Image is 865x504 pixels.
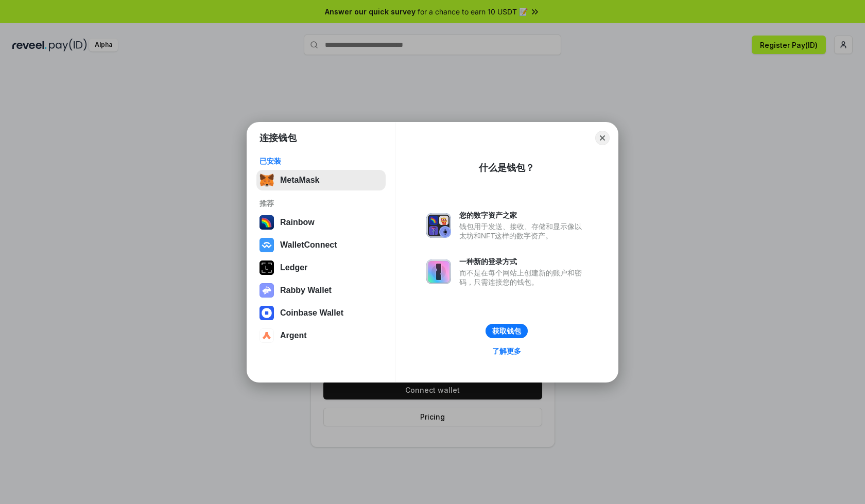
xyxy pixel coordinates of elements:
[259,132,297,144] h1: 连接钱包
[256,280,386,301] button: Rabby Wallet
[459,222,587,240] div: 钱包用于发送、接收、存储和显示像以太坊和NFT这样的数字资产。
[486,344,527,358] a: 了解更多
[492,346,521,356] div: 了解更多
[459,211,587,220] div: 您的数字资产之家
[280,263,307,272] div: Ledger
[479,162,534,174] div: 什么是钱包？
[256,212,386,233] button: Rainbow
[259,328,274,343] img: svg+xml,%3Csvg%20width%3D%2228%22%20height%3D%2228%22%20viewBox%3D%220%200%2028%2028%22%20fill%3D...
[256,235,386,255] button: WalletConnect
[259,173,274,187] img: svg+xml,%3Csvg%20fill%3D%22none%22%20height%3D%2233%22%20viewBox%3D%220%200%2035%2033%22%20width%...
[486,324,528,338] button: 获取钱包
[256,325,386,346] button: Argent
[280,176,319,185] div: MetaMask
[426,259,451,284] img: svg+xml,%3Csvg%20xmlns%3D%22http%3A%2F%2Fwww.w3.org%2F2000%2Fsvg%22%20fill%3D%22none%22%20viewBox...
[259,199,383,208] div: 推荐
[256,303,386,323] button: Coinbase Wallet
[280,286,332,295] div: Rabby Wallet
[259,157,383,166] div: 已安装
[595,131,610,145] button: Close
[259,283,274,298] img: svg+xml,%3Csvg%20xmlns%3D%22http%3A%2F%2Fwww.w3.org%2F2000%2Fsvg%22%20fill%3D%22none%22%20viewBox...
[280,308,343,318] div: Coinbase Wallet
[459,257,587,266] div: 一种新的登录方式
[259,215,274,230] img: svg+xml,%3Csvg%20width%3D%22120%22%20height%3D%22120%22%20viewBox%3D%220%200%20120%20120%22%20fil...
[256,257,386,278] button: Ledger
[426,213,451,238] img: svg+xml,%3Csvg%20xmlns%3D%22http%3A%2F%2Fwww.w3.org%2F2000%2Fsvg%22%20fill%3D%22none%22%20viewBox...
[256,170,386,190] button: MetaMask
[280,240,337,250] div: WalletConnect
[259,306,274,320] img: svg+xml,%3Csvg%20width%3D%2228%22%20height%3D%2228%22%20viewBox%3D%220%200%2028%2028%22%20fill%3D...
[259,260,274,275] img: svg+xml,%3Csvg%20xmlns%3D%22http%3A%2F%2Fwww.w3.org%2F2000%2Fsvg%22%20width%3D%2228%22%20height%3...
[492,326,521,336] div: 获取钱包
[280,218,315,227] div: Rainbow
[459,268,587,287] div: 而不是在每个网站上创建新的账户和密码，只需连接您的钱包。
[259,238,274,252] img: svg+xml,%3Csvg%20width%3D%2228%22%20height%3D%2228%22%20viewBox%3D%220%200%2028%2028%22%20fill%3D...
[280,331,307,340] div: Argent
